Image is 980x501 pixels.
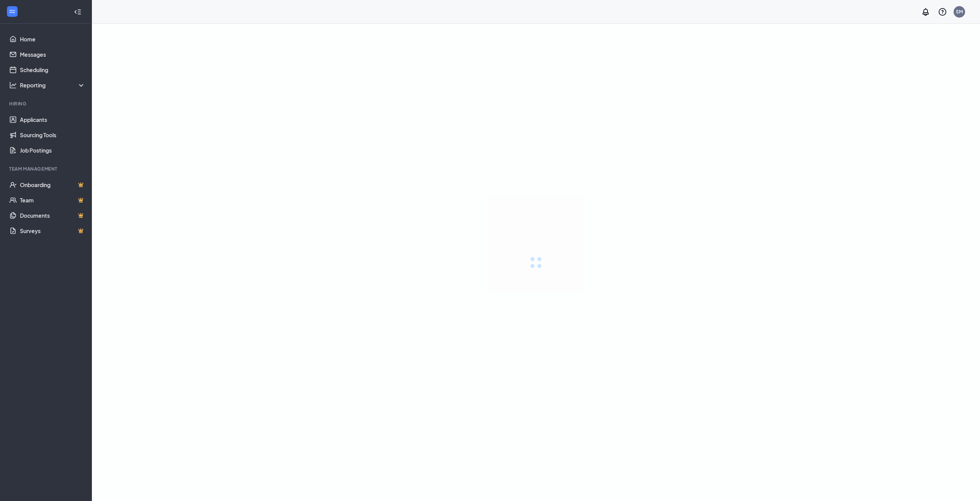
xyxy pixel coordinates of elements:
svg: QuestionInfo [938,7,947,16]
a: Scheduling [20,62,85,77]
div: Reporting [20,81,86,89]
svg: WorkstreamLogo [8,8,16,15]
a: Applicants [20,112,85,127]
a: Job Postings [20,143,85,158]
div: SM [956,8,963,15]
svg: Collapse [74,8,82,16]
a: TeamCrown [20,192,85,208]
a: OnboardingCrown [20,177,85,192]
a: DocumentsCrown [20,208,85,223]
div: Hiring [9,100,84,107]
a: Messages [20,47,85,62]
svg: Analysis [9,81,17,89]
a: Home [20,31,85,47]
a: Sourcing Tools [20,127,85,143]
a: SurveysCrown [20,223,85,238]
svg: Notifications [921,7,930,16]
div: Team Management [9,166,84,172]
